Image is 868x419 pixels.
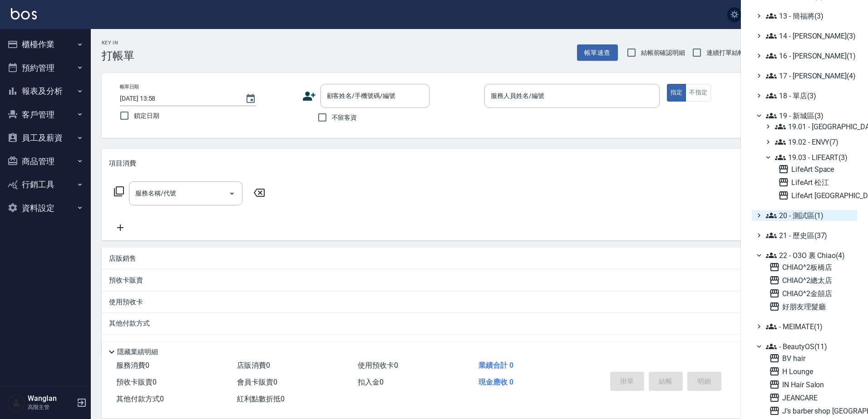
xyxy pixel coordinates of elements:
span: 20 - 測試區(1) [766,210,853,221]
span: 16 - [PERSON_NAME](1) [766,50,853,61]
span: BV hair [769,353,853,364]
span: 好朋友理髮廳 [769,301,853,312]
span: LifeArt Space [778,164,853,175]
span: CHIAO^2板橋店 [769,262,853,273]
span: LifeArt 松江 [778,177,853,188]
span: 19.01 - [GEOGRAPHIC_DATA] (11) [775,121,853,132]
span: H Lounge [769,366,853,377]
span: J’s barber shop [GEOGRAPHIC_DATA][PERSON_NAME] [769,405,853,416]
span: 14 - [PERSON_NAME](3) [766,30,853,41]
span: IN Hair Salon [769,379,853,390]
span: 17 - [PERSON_NAME](4) [766,70,853,81]
span: 18 - 單店(3) [766,90,853,101]
span: - BeautyOS(11) [766,341,853,352]
span: 21 - 歷史區(37) [766,230,853,241]
span: 13 - 簡福將(3) [766,10,853,21]
span: CHIAO^2總太店 [769,275,853,286]
span: 19.02 - ENVY(7) [775,136,853,147]
span: CHIAO^2金囍店 [769,288,853,299]
span: 19 - 新城區(3) [766,110,853,121]
span: JEANCARE [769,392,853,403]
span: 19.03 - LIFEART(3) [775,152,853,163]
span: LifeArt [GEOGRAPHIC_DATA] [778,190,853,201]
span: 22 - O3O 裏 Chiao(4) [766,250,853,261]
span: - MEIMATE(1) [766,321,853,332]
